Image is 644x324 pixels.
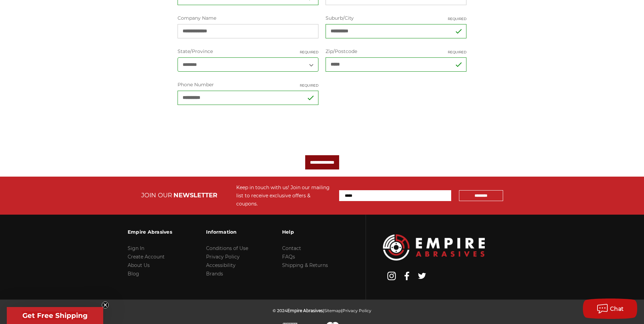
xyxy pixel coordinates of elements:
a: Create Account [128,254,165,260]
label: State/Province [178,48,318,55]
a: Brands [206,271,223,277]
label: Suburb/City [326,15,466,22]
a: Sitemap [324,308,341,313]
small: Required [300,50,318,55]
label: Company Name [178,15,318,22]
button: Close teaser [102,302,109,308]
p: © 2024 | | [273,306,371,315]
a: Privacy Policy [206,254,240,260]
span: NEWSLETTER [173,192,217,199]
a: Sign In [128,245,144,251]
div: Get Free ShippingClose teaser [7,307,103,324]
label: Phone Number [178,81,318,88]
small: Required [448,50,466,55]
a: Privacy Policy [343,308,371,313]
a: FAQs [282,254,295,260]
label: Zip/Postcode [326,48,466,55]
a: About Us [128,262,150,268]
h3: Empire Abrasives [128,225,172,239]
button: Chat [583,299,637,319]
span: Empire Abrasives [287,308,323,313]
span: Chat [610,306,624,312]
small: Required [300,83,318,88]
a: Accessibility [206,262,236,268]
iframe: reCAPTCHA [178,114,281,141]
div: Keep in touch with us! Join our mailing list to receive exclusive offers & coupons. [236,183,332,208]
span: JOIN OUR [141,192,172,199]
a: Blog [128,271,139,277]
h3: Help [282,225,328,239]
span: Get Free Shipping [22,311,88,320]
a: Contact [282,245,301,251]
h3: Information [206,225,248,239]
img: Empire Abrasives Logo Image [383,234,485,260]
a: Conditions of Use [206,245,248,251]
a: Shipping & Returns [282,262,328,268]
small: Required [448,16,466,21]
